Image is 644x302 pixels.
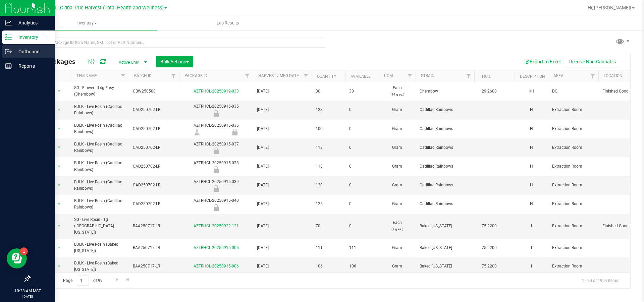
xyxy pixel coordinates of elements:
[519,87,544,95] div: I/H
[178,204,254,211] div: Out for Testing
[74,85,125,98] span: SG - Flower - 14g Easy (Chembow)
[194,224,239,228] a: AZTRHCL-20250922-121
[178,129,216,135] div: Lab Sample
[552,107,594,113] span: Extraction Room
[301,70,312,82] a: Filter
[12,19,52,27] p: Analytics
[519,144,544,152] div: H
[12,33,52,41] p: Inventory
[349,182,375,188] span: 0
[133,126,175,132] span: CAD250702-LR
[20,247,28,255] iframe: Resource center unread badge
[257,88,308,95] span: [DATE]
[168,70,179,82] a: Filter
[349,163,375,170] span: 0
[156,56,193,67] button: Bulk Actions
[7,248,27,268] iframe: Resource center
[133,263,175,269] span: BAA250717-LR
[316,182,341,188] span: 120
[133,144,175,151] span: CAD250702-LR
[134,73,152,78] a: Batch ID
[75,73,97,78] a: Item Name
[420,182,470,188] span: Cadillac Rainbows
[383,182,412,188] span: Gram
[316,126,341,132] span: 100
[194,89,239,94] a: AZTRHCL-20250919-033
[383,226,412,232] p: (1 g ea.)
[478,261,500,271] span: 75.2200
[118,70,129,82] a: Filter
[55,181,63,190] span: select
[383,126,412,132] span: Gram
[316,144,341,151] span: 118
[383,107,412,113] span: Gram
[383,85,412,98] span: Each
[74,122,125,135] span: BULK - Live Rosin (Cadillac Rainbows)
[577,276,624,286] span: 1 - 20 of 1964 items
[257,163,308,170] span: [DATE]
[55,105,63,115] span: select
[55,199,63,209] span: select
[478,221,500,231] span: 75.2200
[178,110,254,117] div: Out for Testing
[420,163,470,170] span: Cadillac Rainbows
[74,160,125,173] span: BULK - Live Rosin (Cadillac Rainbows)
[519,222,544,230] div: I
[55,124,63,133] span: select
[316,107,341,113] span: 128
[587,70,598,82] a: Filter
[349,126,375,132] span: 0
[242,70,253,82] a: Filter
[5,48,12,55] inline-svg: Outbound
[257,201,308,207] span: [DATE]
[55,143,63,152] span: select
[383,220,412,232] span: Each
[420,201,470,207] span: Cadillac Rainbows
[77,276,89,286] input: 1
[133,88,175,95] span: CBW250508
[316,201,341,207] span: 125
[552,88,594,95] span: DC
[349,263,375,269] span: 106
[178,166,254,173] div: Out for Testing
[604,73,623,78] a: Location
[216,129,254,135] div: Out for Testing
[16,16,157,30] a: Inventory
[55,221,63,231] span: select
[349,88,375,95] span: 30
[420,126,470,132] span: Cadillac Rainbows
[257,263,308,269] span: [DATE]
[133,163,175,170] span: CAD250702-LR
[552,126,594,132] span: Extraction Room
[257,126,308,132] span: [DATE]
[383,201,412,207] span: Gram
[383,91,412,98] p: (14 g ea.)
[519,244,544,252] div: I
[194,264,239,268] a: AZTRHCL-20250915-006
[257,107,308,113] span: [DATE]
[405,70,416,82] a: Filter
[55,162,63,171] span: select
[420,107,470,113] span: Cadillac Rainbows
[74,179,125,192] span: BULK - Live Rosin (Cadillac Rainbows)
[184,73,207,78] a: Package ID
[30,38,325,48] input: Search Package ID, Item Name, SKU, Lot or Part Number...
[349,201,375,207] span: 0
[257,223,308,229] span: [DATE]
[317,74,336,79] a: Quantity
[5,34,12,41] inline-svg: Inventory
[316,88,341,95] span: 30
[160,59,189,64] span: Bulk Actions
[5,19,12,26] inline-svg: Analytics
[178,185,254,192] div: Out for Testing
[178,179,254,192] div: AZTRHCL-20250915-039
[552,201,594,207] span: Extraction Room
[420,245,470,251] span: Baked [US_STATE]
[133,245,175,251] span: BAA250717-LR
[133,182,175,188] span: CAD250702-LR
[157,16,299,30] a: Lab Results
[112,276,122,285] a: Go to the next page
[194,245,239,250] a: AZTRHCL-20250915-005
[383,163,412,170] span: Gram
[316,245,341,251] span: 111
